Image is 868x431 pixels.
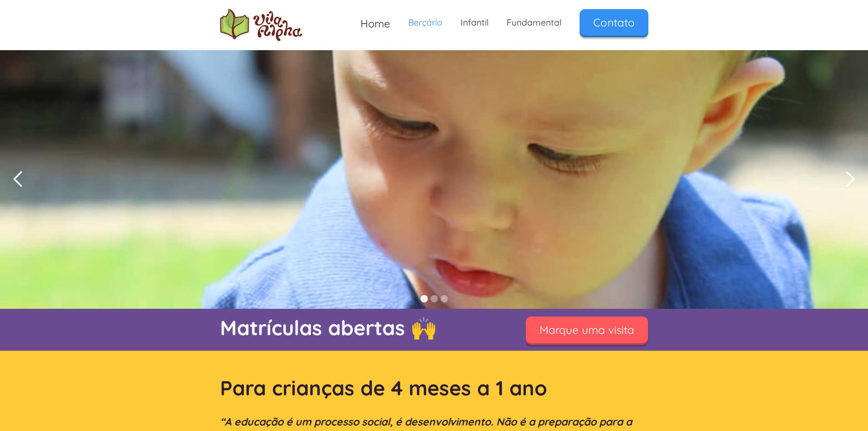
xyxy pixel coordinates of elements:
[498,9,570,36] a: Fundamental
[441,295,448,302] div: Show slide 3 of 3
[421,295,428,302] div: Show slide 1 of 3
[452,9,498,36] a: Infantil
[220,9,302,41] a: home
[360,17,390,30] span: Home
[580,9,648,36] a: Contato
[832,50,868,309] div: next slide
[351,9,399,38] a: Home
[399,9,452,36] a: Berçário
[220,313,503,342] p: Matrículas abertas 🙌
[220,375,547,400] strong: Para crianças de 4 meses a 1 ano
[220,9,302,41] img: logo Escola Vila Alpha
[431,295,438,302] div: Show slide 2 of 3
[526,317,648,343] a: Marque uma visita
